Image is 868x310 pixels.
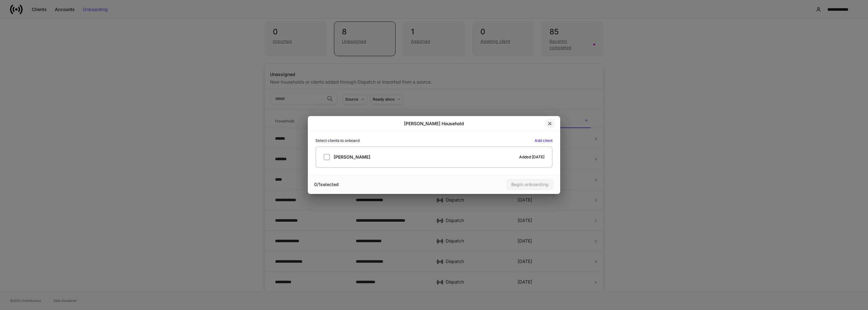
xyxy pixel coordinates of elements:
div: 0 / 1 selected [314,181,434,188]
h6: Added [DATE] [519,154,544,160]
button: Add client [535,139,553,143]
h2: [PERSON_NAME] Household [404,120,464,127]
h5: [PERSON_NAME] [334,154,370,160]
h6: Select clients to onboard [315,137,360,143]
label: [PERSON_NAME]Added [DATE] [315,146,553,168]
